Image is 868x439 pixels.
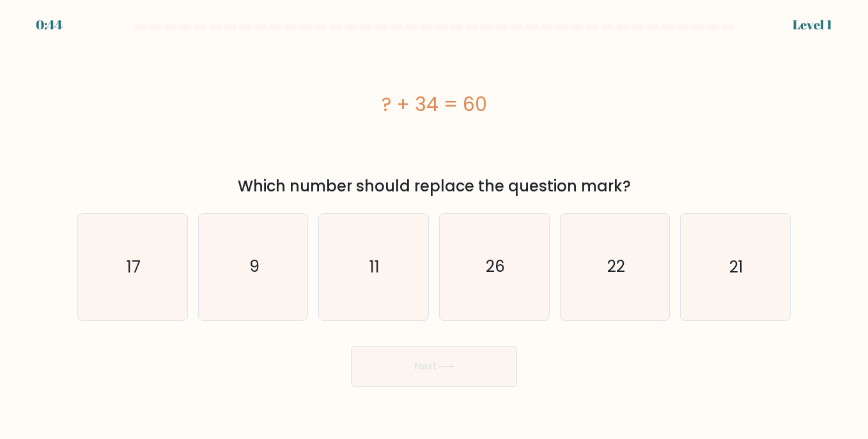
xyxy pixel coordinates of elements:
text: 22 [607,256,625,278]
div: Level 1 [793,15,832,34]
text: 9 [249,256,260,278]
text: 21 [729,256,743,278]
div: 0:44 [36,15,63,34]
div: ? + 34 = 60 [77,90,791,119]
text: 17 [127,256,141,278]
text: 26 [486,256,505,278]
div: Which number should replace the question mark? [85,175,783,198]
text: 11 [369,256,380,278]
button: Next [351,346,517,387]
